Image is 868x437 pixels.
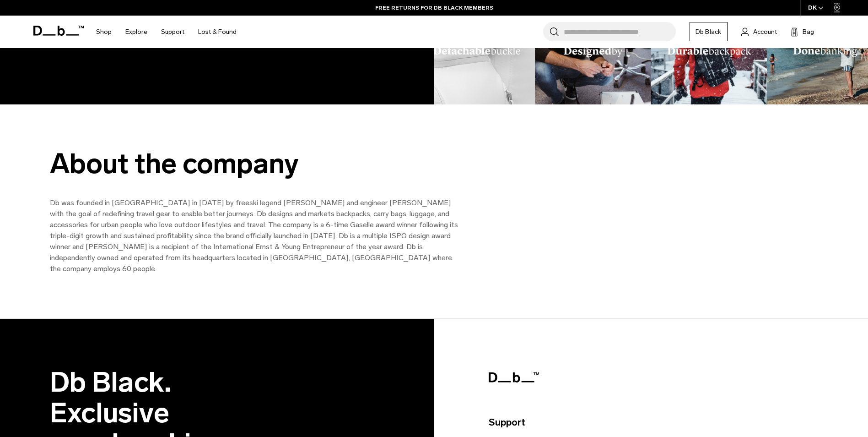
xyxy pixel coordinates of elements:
[791,26,814,37] button: Bag
[753,27,777,37] span: Account
[690,22,728,41] a: Db Black
[125,16,147,48] a: Explore
[803,27,814,37] span: Bag
[89,16,243,48] nav: Main Navigation
[375,4,493,12] a: FREE RETURNS FOR DB BLACK MEMBERS
[96,16,112,48] a: Shop
[50,148,462,179] div: About the company
[198,16,237,48] a: Lost & Found
[741,26,777,37] a: Account
[161,16,184,48] a: Support
[50,197,462,274] p: Db was founded in [GEOGRAPHIC_DATA] in [DATE] by freeski legend [PERSON_NAME] and engineer [PERSO...
[489,415,809,430] p: Support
